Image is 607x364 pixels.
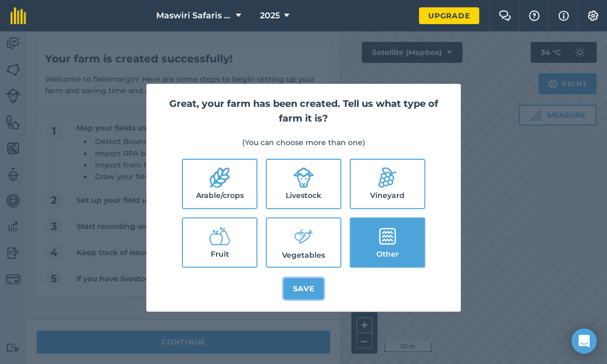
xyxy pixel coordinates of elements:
a: Upgrade [419,7,479,24]
h2: Great, your farm has been created. Tell us what type of farm it is? [159,96,448,127]
span: Maswiri Safaris [PERSON_NAME] lodge [156,9,231,22]
div: Open Intercom Messenger [571,328,597,354]
img: A cog icon [587,10,599,21]
label: Vineyard [351,160,424,208]
img: fieldmargin Logo [10,7,26,24]
label: Arable/crops [183,160,256,208]
img: A question mark icon [528,10,540,21]
img: Two speech bubbles overlapping with the left bubble in the forefront [498,10,511,21]
label: Vegetables [267,218,340,267]
img: svg+xml;base64,PHN2ZyB4bWxucz0iaHR0cDovL3d3dy53My5vcmcvMjAwMC9zdmciIHdpZHRoPSIxNyIgaGVpZ2h0PSIxNy... [558,9,569,22]
label: Livestock [267,160,340,208]
button: Save [284,278,324,299]
label: Other [351,218,424,267]
p: (You can choose more than one) [159,137,448,148]
label: Fruit [183,218,256,267]
span: 2025 [259,9,279,22]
